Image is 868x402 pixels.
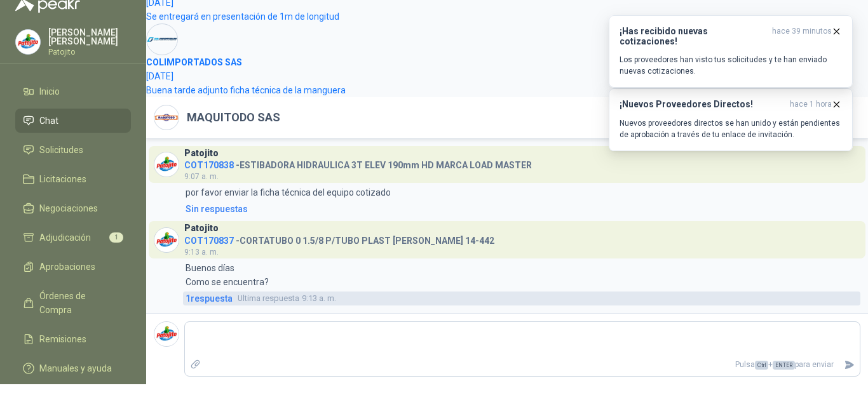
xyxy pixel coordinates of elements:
[238,292,299,305] span: Ultima respuesta
[154,105,179,130] img: Company Logo
[184,248,219,257] span: 9:13 a. m.
[755,361,768,370] span: Ctrl
[183,202,860,216] a: Sin respuestas
[109,232,123,243] span: 1
[146,71,173,81] span: [DATE]
[15,196,131,220] a: Negociaciones
[39,289,119,317] span: Órdenes de Compra
[790,99,832,110] span: hace 1 hora
[772,26,832,46] span: hace 39 minutos
[609,15,853,88] button: ¡Has recibido nuevas cotizaciones!hace 39 minutos Los proveedores han visto tus solicitudes y te ...
[15,79,131,104] a: Inicio
[184,225,219,232] h3: Patojito
[15,356,131,380] a: Manuales y ayuda
[186,291,233,305] span: 1 respuesta
[15,109,131,133] a: Chat
[39,231,91,245] span: Adjudicación
[184,232,494,245] h4: - CORTATUBO 0 1.5/8 P/TUBO PLAST [PERSON_NAME] 14-442
[184,160,234,170] span: COT170838
[154,322,179,346] img: Company Logo
[39,114,58,128] span: Chat
[146,23,868,97] a: Company LogoCOLIMPORTADOS SAS[DATE]Buena tarde adjunto ficha técnica de la manguera
[39,172,86,186] span: Licitaciones
[620,117,842,140] p: Nuevos proveedores directos se han unido y están pendientes de aprobación a través de tu enlace d...
[186,185,391,199] p: por favor enviar la ficha técnica del equipo cotizado
[185,354,207,376] label: Adjuntar archivos
[146,55,868,69] h4: COLIMPORTADOS SAS
[186,261,269,289] p: Buenos días Como se encuentra?
[146,11,339,22] span: Se entregará en presentación de 1m de longitud
[186,202,248,216] div: Sin respuestas
[184,157,532,169] h4: - ESTIBADORA HIDRAULICA 3T ELEV 190mm HD MARCA LOAD MASTER
[238,292,336,305] span: 9:13 a. m.
[39,260,95,274] span: Aprobaciones
[207,354,839,376] p: Pulsa + para enviar
[187,109,280,126] h2: MAQUITODO SAS
[620,54,842,77] p: Los proveedores han visto tus solicitudes y te han enviado nuevas cotizaciones.
[48,48,131,56] p: Patojito
[609,88,853,151] button: ¡Nuevos Proveedores Directos!hace 1 hora Nuevos proveedores directos se han unido y están pendien...
[15,225,131,250] a: Adjudicación1
[146,85,346,95] span: Buena tarde adjunto ficha técnica de la manguera
[15,167,131,191] a: Licitaciones
[39,332,86,346] span: Remisiones
[184,172,219,181] span: 9:07 a. m.
[620,26,767,46] h3: ¡Has recibido nuevas cotizaciones!
[773,361,795,370] span: ENTER
[15,327,131,351] a: Remisiones
[839,354,860,376] button: Enviar
[39,143,83,157] span: Solicitudes
[620,99,785,110] h3: ¡Nuevos Proveedores Directos!
[154,152,179,177] img: Company Logo
[39,84,60,98] span: Inicio
[183,291,860,305] a: 1respuestaUltima respuesta9:13 a. m.
[39,201,98,215] span: Negociaciones
[154,228,179,252] img: Company Logo
[15,255,131,279] a: Aprobaciones
[184,236,234,246] span: COT170837
[15,284,131,322] a: Órdenes de Compra
[15,138,131,162] a: Solicitudes
[48,28,131,46] p: [PERSON_NAME] [PERSON_NAME]
[184,150,219,157] h3: Patojito
[16,30,40,54] img: Company Logo
[147,24,177,55] img: Company Logo
[39,361,112,375] span: Manuales y ayuda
